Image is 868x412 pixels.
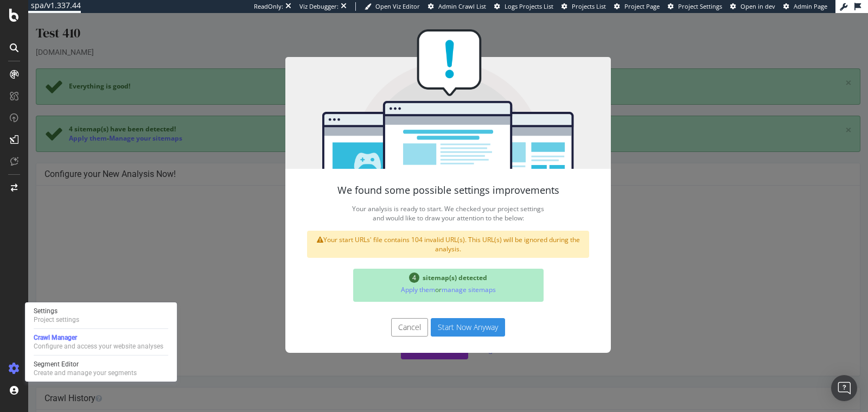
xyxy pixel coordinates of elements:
[438,2,486,10] span: Admin Crawl List
[614,2,660,11] a: Project Page
[831,375,857,401] div: Open Intercom Messenger
[373,272,407,281] a: Apply them
[624,2,660,10] span: Project Page
[279,218,561,245] div: Your start URLs' file contains 104 invalid URL(s). This URL(s) will be ignored during the analysis.
[678,2,722,10] span: Project Settings
[403,305,477,324] button: Start Now Anyway
[572,2,606,10] span: Projects List
[505,2,553,10] span: Logs Projects List
[34,307,79,315] div: Settings
[329,269,511,284] p: or
[254,2,283,11] div: ReadOnly:
[34,315,79,324] div: Project settings
[494,2,553,11] a: Logs Projects List
[365,2,420,11] a: Open Viz Editor
[363,305,400,324] button: Cancel
[29,359,173,378] a: Segment EditorCreate and manage your segments
[413,272,468,281] a: manage sitemaps
[428,2,486,11] a: Admin Crawl List
[34,360,137,369] div: Segment Editor
[561,2,606,11] a: Projects List
[741,2,775,10] span: Open in dev
[29,332,173,352] a: Crawl ManagerConfigure and access your website analyses
[381,259,391,270] span: 4
[668,2,722,11] a: Project Settings
[730,2,775,11] a: Open in dev
[34,333,163,342] div: Crawl Manager
[783,2,827,11] a: Admin Page
[394,260,459,269] span: sitemap(s) detected
[279,188,561,212] p: Your analysis is ready to start. We checked your project settings and would like to draw your att...
[257,16,583,156] img: You're all set!
[794,2,827,10] span: Admin Page
[299,2,339,11] div: Viz Debugger:
[29,306,173,325] a: SettingsProject settings
[375,2,420,10] span: Open Viz Editor
[279,172,561,183] h4: We found some possible settings improvements
[34,342,163,351] div: Configure and access your website analyses
[34,369,137,377] div: Create and manage your segments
